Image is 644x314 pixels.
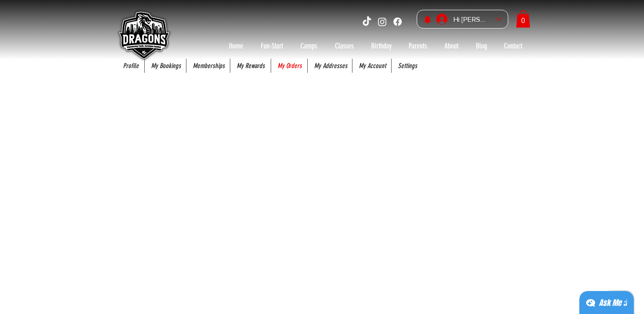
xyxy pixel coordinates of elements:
[310,59,352,73] p: My Addresses
[394,59,421,73] p: Settings
[472,39,491,53] p: Blog
[392,59,422,73] a: Settings
[495,39,531,53] a: Contact
[114,6,173,66] img: Skate Dragons logo with the slogan 'Empowering Youth, Enriching Families' in Singapore.
[271,59,307,73] a: My Orders
[225,39,247,53] p: Home
[189,59,229,73] p: Memberships
[516,10,530,28] a: Cart with 0 items
[440,39,463,53] p: About
[521,17,525,24] text: 0
[273,59,306,73] p: My Orders
[232,59,269,73] p: My Rewards
[599,297,627,309] div: Ask Me ;)
[230,59,271,73] a: My Rewards
[331,39,358,53] p: Classes
[326,39,363,53] a: Classes
[308,59,352,73] a: My Addresses
[361,16,403,27] ul: Social Bar
[367,39,396,53] p: Birthday
[220,39,252,53] a: Home
[400,39,436,53] a: Parents
[500,39,527,53] p: Contact
[257,39,287,53] p: Fun-Start
[433,10,508,29] div: Yulong Liu account
[292,39,326,53] a: Camps
[450,13,493,26] div: [PERSON_NAME]
[436,39,467,53] a: About
[467,39,495,53] a: Blog
[117,59,530,73] nav: Site
[186,59,230,73] a: Memberships
[404,39,431,53] p: Parents
[296,39,321,53] p: Camps
[423,15,432,24] a: Notifications
[355,59,390,73] p: My Account
[252,39,292,53] a: Fun-Start
[352,59,391,73] a: My Account
[363,39,400,53] a: Birthday
[220,39,531,53] nav: Site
